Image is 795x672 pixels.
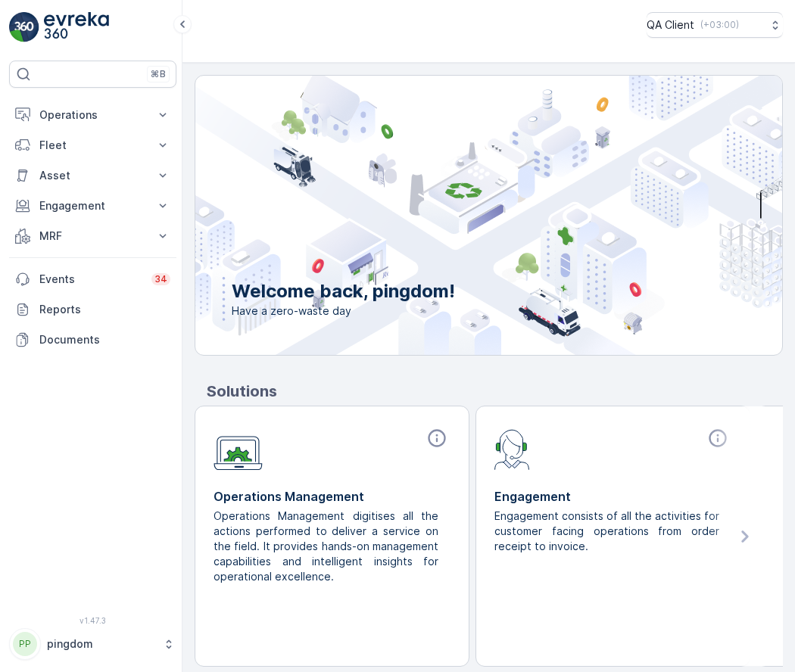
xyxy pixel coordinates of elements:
[9,100,176,130] button: Operations
[9,325,176,355] a: Documents
[9,130,176,160] button: Fleet
[9,221,176,251] button: MRF
[39,107,146,123] p: Operations
[232,279,455,303] p: Welcome back, pingdom!
[9,160,176,191] button: Asset
[9,616,176,625] span: v 1.47.3
[9,264,176,294] a: Events34
[494,428,530,470] img: module-icon
[9,191,176,221] button: Engagement
[127,76,782,355] img: city illustration
[647,12,783,38] button: QA Client(+03:00)
[39,302,170,317] p: Reports
[39,168,146,183] p: Asset
[39,138,146,153] p: Fleet
[44,12,109,42] img: logo_light-DOdMpM7g.png
[154,273,167,285] p: 34
[39,198,146,213] p: Engagement
[647,17,694,33] p: QA Client
[39,332,170,347] p: Documents
[13,632,37,656] div: PP
[494,487,731,506] p: Engagement
[47,636,155,652] p: pingdom
[494,509,719,554] p: Engagement consists of all the activities for customer facing operations from order receipt to in...
[214,428,263,471] img: module-icon
[9,12,39,42] img: logo
[700,19,739,31] p: ( +03:00 )
[207,380,783,403] p: Solutions
[9,628,176,660] button: PPpingdom
[214,509,438,584] p: Operations Management digitises all the actions performed to deliver a service on the field. It p...
[232,303,455,319] span: Have a zero-waste day
[9,294,176,325] a: Reports
[39,229,146,244] p: MRF
[214,487,450,506] p: Operations Management
[151,68,166,80] p: ⌘B
[39,272,142,287] p: Events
